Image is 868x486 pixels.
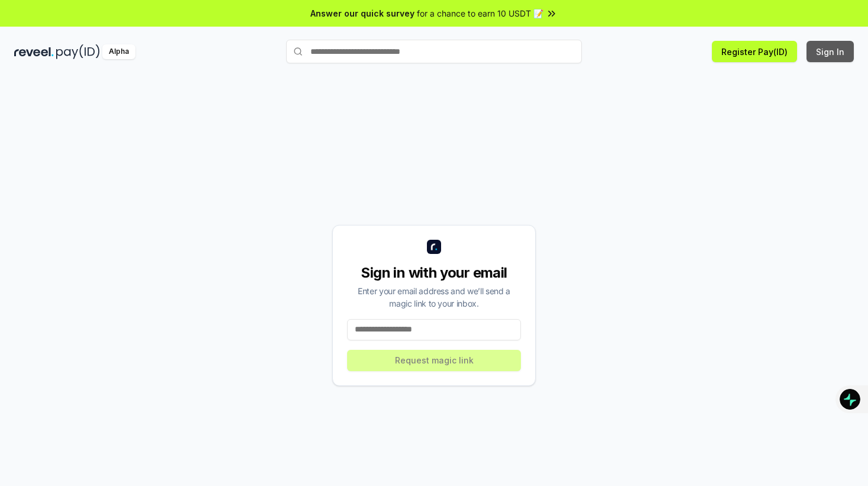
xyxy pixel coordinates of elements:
[310,7,414,20] span: Answer our quick survey
[427,240,441,254] img: logo_small
[347,263,521,282] div: Sign in with your email
[347,285,521,310] div: Enter your email address and we’ll send a magic link to your inbox.
[14,44,54,59] img: reveel_dark
[712,41,797,62] button: Register Pay(ID)
[56,44,100,59] img: pay_id
[807,41,854,62] button: Sign In
[417,7,543,20] span: for a chance to earn 10 USDT 📝
[102,44,135,59] div: Alpha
